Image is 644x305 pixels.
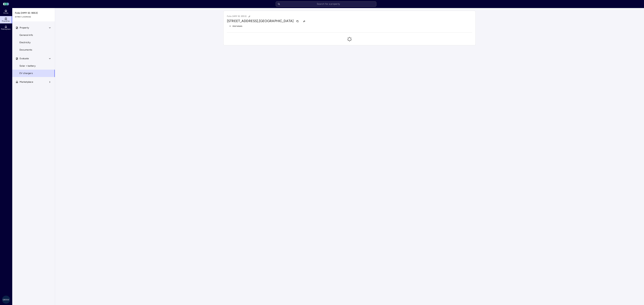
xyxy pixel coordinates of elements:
[3,12,8,14] span: Home
[20,80,33,84] span: Marketplace
[20,57,29,60] span: Evaluate
[12,39,55,46] a: Electricity
[276,1,376,7] input: Search for a property
[12,46,55,54] a: Documents
[15,11,52,15] span: Folio (HMY ID: 9553)
[20,26,29,30] span: Property
[12,62,55,70] a: Solar + battery
[12,70,55,77] a: EV chargers
[232,24,243,28] span: Add labels
[12,55,55,62] button: Evaluate
[227,19,259,23] span: [STREET_ADDRESS],
[12,78,55,86] button: Marketplace
[227,24,245,28] button: Add labels
[19,71,33,75] span: EV chargers
[2,20,10,22] span: Properties
[19,64,36,68] span: Solar + battery
[19,33,33,37] span: General info
[2,296,10,304] img: Greystar AS
[19,41,31,44] span: Electricity
[19,48,32,52] span: Documents
[227,14,252,19] p: Folio (HMY ID: 9553)
[12,31,55,39] a: General info
[259,19,294,23] span: [GEOGRAPHIC_DATA]
[1,28,10,30] span: Marketplace
[12,24,55,31] button: Property
[15,16,52,18] span: [STREET_ADDRESS]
